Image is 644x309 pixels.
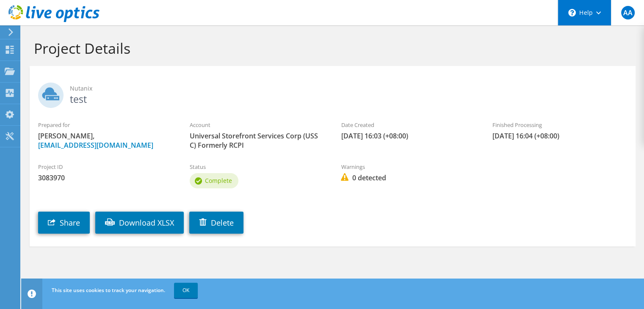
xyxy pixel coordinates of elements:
[38,163,173,171] label: Project ID
[38,121,173,129] label: Prepared for
[341,163,475,171] label: Warnings
[492,121,627,129] label: Finished Processing
[621,6,635,19] span: AA
[341,173,475,182] span: 0 detected
[95,212,184,234] a: Download XLSX
[70,84,627,93] span: Nutanix
[341,121,475,129] label: Date Created
[52,287,165,294] span: This site uses cookies to track your navigation.
[190,121,324,129] label: Account
[38,83,627,104] h2: test
[34,39,627,57] h1: Project Details
[190,131,324,150] span: Universal Storefront Services Corp (USSC) Formerly RCPI
[492,131,627,141] span: [DATE] 16:04 (+08:00)
[189,212,243,234] a: Delete
[205,177,232,185] span: Complete
[174,283,198,298] a: OK
[568,9,576,17] svg: \n
[38,141,153,150] a: [EMAIL_ADDRESS][DOMAIN_NAME]
[38,212,90,234] a: Share
[38,131,173,150] span: [PERSON_NAME],
[190,163,324,171] label: Status
[38,173,173,182] span: 3083970
[341,131,475,141] span: [DATE] 16:03 (+08:00)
